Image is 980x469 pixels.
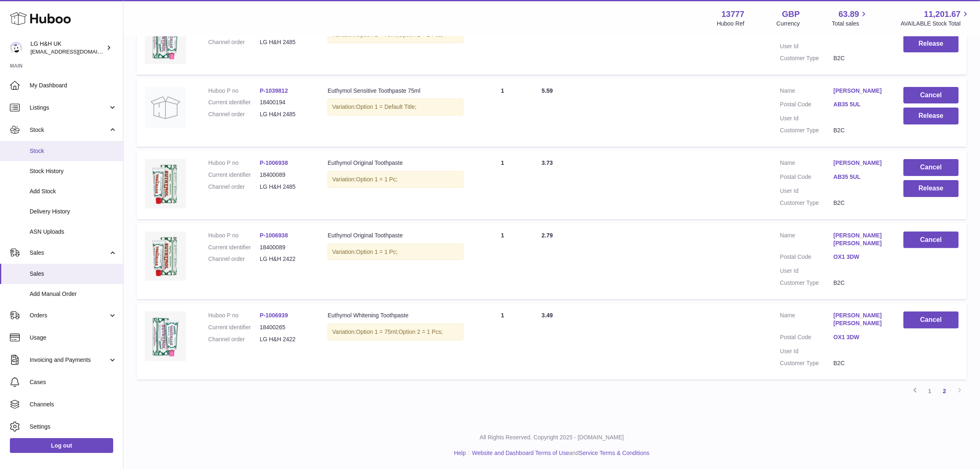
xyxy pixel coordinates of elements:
div: Euthymol Original Toothpaste [328,232,463,239]
dt: Name [780,232,833,249]
span: Listings [30,104,108,112]
a: AB35 5UL [833,101,887,108]
dt: Current identifier [208,244,260,251]
div: Euthymol Original Toothpaste [328,159,463,167]
span: Option 1 = 75ml; [356,328,398,335]
span: Settings [30,423,117,431]
a: [PERSON_NAME] [833,87,887,95]
a: 1 [922,384,937,399]
dd: B2C [833,54,887,62]
span: Orders [30,312,108,319]
dd: B2C [833,127,887,134]
a: P-1006938 [260,232,288,239]
dd: B2C [833,359,887,367]
dt: Postal Code [780,333,833,343]
dt: Huboo P no [208,312,260,319]
dt: Customer Type [780,127,833,134]
dd: LG H&H 2485 [260,38,311,46]
dt: Current identifier [208,324,260,331]
td: 1 [472,6,533,75]
span: Option 1 = 1 Pc; [356,176,398,183]
dt: Name [780,159,833,169]
div: Huboo Ref [717,20,745,28]
dt: User Id [780,115,833,122]
dt: Channel order [208,38,260,46]
a: Log out [10,438,113,453]
button: Cancel [903,312,959,328]
a: OX1 3DW [833,333,887,341]
dt: Customer Type [780,359,833,367]
span: Usage [30,334,117,342]
span: 3.49 [542,312,553,319]
span: Sales [30,249,108,257]
button: Release [903,108,959,124]
a: 63.89 Total sales [832,9,868,28]
span: 2.79 [542,232,553,239]
span: Stock History [30,167,117,175]
img: Euthymol_Original_Toothpaste_Image-1.webp [145,159,186,209]
a: AB35 5UL [833,173,887,181]
dt: Channel order [208,255,260,263]
dd: LG H&H 2422 [260,255,311,263]
a: OX1 3DW [833,253,887,261]
span: Option 2 = 1 Pcs; [398,328,443,335]
dd: 18400194 [260,98,311,106]
dd: 18400089 [260,171,311,179]
button: Cancel [903,232,959,249]
dt: Customer Type [780,54,833,62]
img: no-photo.jpg [145,87,186,128]
dt: Postal Code [780,173,833,183]
img: whitening-toothpaste.webp [145,312,186,361]
div: Euthymol Sensitive Toothpaste 75ml [328,87,463,95]
dd: LG H&H 2485 [260,183,311,191]
span: 11,201.67 [924,9,961,20]
strong: GBP [782,9,800,20]
td: 1 [472,151,533,219]
dt: Customer Type [780,279,833,287]
dt: Channel order [208,183,260,191]
a: [PERSON_NAME] [PERSON_NAME] [833,312,887,327]
dd: LG H&H 2485 [260,110,311,118]
dt: Postal Code [780,101,833,110]
span: Add Manual Order [30,290,117,298]
dt: User Id [780,267,833,275]
dd: B2C [833,279,887,287]
dt: User Id [780,347,833,355]
dd: 18400265 [260,324,311,331]
div: Euthymol Whitening Toothpaste [328,312,463,319]
a: [PERSON_NAME] [PERSON_NAME] [833,232,887,247]
button: Cancel [903,87,959,104]
a: Service Terms & Conditions [579,450,649,456]
span: Sales [30,270,117,278]
dd: B2C [833,199,887,207]
a: 2 [937,384,952,399]
div: Variation: [328,324,463,340]
span: My Dashboard [30,82,117,89]
span: Invoicing and Payments [30,356,108,364]
dt: Channel order [208,110,260,118]
a: 11,201.67 AVAILABLE Stock Total [901,9,970,28]
dt: User Id [780,42,833,50]
img: veechen@lghnh.co.uk [10,42,22,54]
dd: LG H&H 2422 [260,335,311,343]
dt: Huboo P no [208,159,260,167]
dt: User Id [780,187,833,195]
span: 3.73 [542,159,553,166]
span: Total sales [832,20,868,28]
img: Euthymol_Original_Toothpaste_Image-1.webp [145,232,186,281]
img: whitening-toothpaste.webp [145,14,186,64]
button: Release [903,35,959,52]
p: All Rights Reserved. Copyright 2025 - [DOMAIN_NAME] [130,434,973,441]
span: Delivery History [30,208,117,216]
span: 5.59 [542,87,553,94]
span: Option 1 = 1 Pc; [356,249,398,255]
td: 1 [472,223,533,299]
a: P-1006939 [260,312,288,319]
span: [EMAIL_ADDRESS][DOMAIN_NAME] [30,48,121,55]
dt: Huboo P no [208,87,260,95]
dt: Name [780,312,833,329]
div: Currency [777,20,800,28]
strong: 13777 [722,9,745,20]
div: Variation: [328,171,463,188]
dt: Current identifier [208,171,260,179]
